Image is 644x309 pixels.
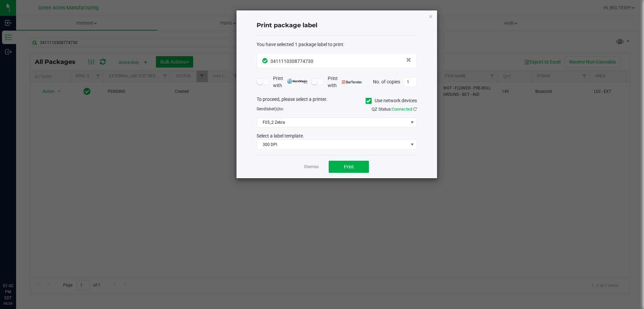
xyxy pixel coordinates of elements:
[7,255,27,275] iframe: Resource center
[344,164,354,169] span: Print
[262,57,269,64] span: In Sync
[270,59,313,64] span: 3411110308774730
[257,21,417,30] h4: Print package label
[372,107,417,112] span: QZ Status:
[392,107,412,112] span: Connected
[257,41,417,48] div: :
[329,161,369,173] button: Print
[252,96,422,106] div: To proceed, please select a printer.
[273,75,308,89] span: Print with
[257,107,284,111] span: Send to:
[252,132,422,140] div: Select a label template.
[328,75,362,89] span: Print with
[373,79,400,84] span: No. of copies
[287,79,308,84] img: mark_magic_cybra.png
[257,118,408,127] span: F05_2 Zebra
[257,42,343,47] span: You have selected 1 package label to print
[342,80,362,84] img: bartender.png
[304,164,319,170] a: Dismiss
[257,140,408,149] span: 300 DPI
[266,107,279,111] span: label(s)
[366,97,417,104] label: Use network devices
